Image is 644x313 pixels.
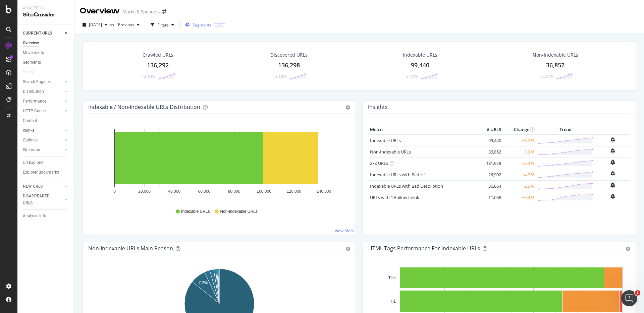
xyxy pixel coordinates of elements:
[23,117,69,124] a: Content
[476,146,503,158] td: 36,852
[213,22,225,28] div: [DATE]
[89,22,102,27] span: 2025 Sep. 13th
[23,30,52,37] div: CURRENT URLS
[370,149,411,155] a: Non-Indexable URLs
[115,22,134,27] span: Previous
[23,212,46,220] div: Analysis Info
[23,159,44,166] div: Url Explorer
[503,158,536,169] td: +3.4 %
[23,98,46,105] div: Performance
[476,125,503,135] th: # URLS
[610,194,615,199] div: bell-plus
[23,146,40,153] div: Sitemaps
[23,59,41,66] div: Segments
[143,52,173,58] div: Crawled URLs
[391,299,396,304] text: H1
[503,169,536,180] td: +4.7 %
[536,125,595,135] th: Trend
[182,19,228,30] button: Segments[DATE]
[88,104,200,110] div: Indexable / Non-Indexable URLs Distribution
[368,125,476,135] th: Metric
[411,61,429,70] div: 99,440
[23,59,69,66] a: Segments
[23,159,69,166] a: Url Explorer
[610,182,615,188] div: bell-plus
[80,5,120,17] div: Overview
[404,73,418,79] div: +3.15%
[278,61,300,70] div: 136,298
[345,247,350,251] div: gear
[148,19,177,30] button: Filters
[23,193,57,207] div: DISAPPEARED URLS
[23,127,35,134] div: Inlinks
[503,135,536,146] td: +3.2 %
[476,135,503,146] td: 99,440
[220,209,257,214] span: Non-Indexable URLs
[23,88,44,95] div: Distribution
[287,189,302,194] text: 120,000
[23,11,69,19] div: SiteCrawler
[370,194,419,200] a: URLs with 1 Follow Inlink
[23,193,63,207] a: DISAPPEARED URLS
[23,212,69,220] a: Analysis Info
[626,247,630,251] div: gear
[23,169,59,176] div: Explorer Bookmarks
[157,22,169,28] div: Filters
[273,73,286,79] div: +3.18%
[370,172,426,178] a: Indexable URLs with Bad H1
[23,183,63,190] a: NEW URLS
[147,61,169,70] div: 136,292
[23,98,63,105] a: Performance
[23,169,69,176] a: Explorer Bookmarks
[23,40,69,47] a: Overview
[181,209,210,214] span: Indexable URLs
[113,189,116,194] text: 0
[23,69,33,76] div: Visits
[539,73,553,79] div: +3.27%
[621,290,637,306] iframe: Intercom live chat
[370,160,388,166] a: 2xx URLs
[476,169,503,180] td: 26,902
[23,127,63,134] a: Inlinks
[199,280,208,285] text: 7.2%
[610,160,615,165] div: bell-plus
[23,108,63,115] a: HTTP Codes
[162,9,166,14] div: arrow-right-arrow-left
[368,103,388,112] h4: Insights
[23,183,43,190] div: NEW URLS
[23,108,46,115] div: HTTP Codes
[368,245,480,252] div: HTML Tags Performance for Indexable URLs
[23,78,51,85] div: Search Engines
[23,146,63,153] a: Sitemaps
[270,52,308,58] div: Discovered URLs
[317,189,331,194] text: 140,000
[610,171,615,176] div: bell-plus
[168,189,180,194] text: 40,000
[23,49,69,56] a: Movements
[80,19,110,30] button: [DATE]
[533,52,578,58] div: Non-Indexable URLs
[370,137,401,143] a: Indexable URLs
[403,52,437,58] div: Indexable URLs
[23,78,63,85] a: Search Engines
[198,189,211,194] text: 60,000
[23,117,37,124] div: Content
[88,125,350,202] svg: A chart.
[23,88,63,95] a: Distribution
[122,8,160,15] div: Marks & Spencers
[370,183,443,189] a: Indexable URLs with Bad Description
[23,40,39,47] div: Overview
[193,22,211,28] span: Segments
[345,105,350,110] div: gear
[635,290,640,296] span: 1
[88,245,173,252] div: Non-Indexable URLs Main Reason
[610,148,615,153] div: bell-plus
[503,125,536,135] th: Change
[23,5,69,11] div: Analytics
[610,137,615,142] div: bell-plus
[503,146,536,158] td: +3.3 %
[23,137,63,144] a: Outlinks
[115,19,142,30] button: Previous
[23,30,63,37] a: CURRENT URLS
